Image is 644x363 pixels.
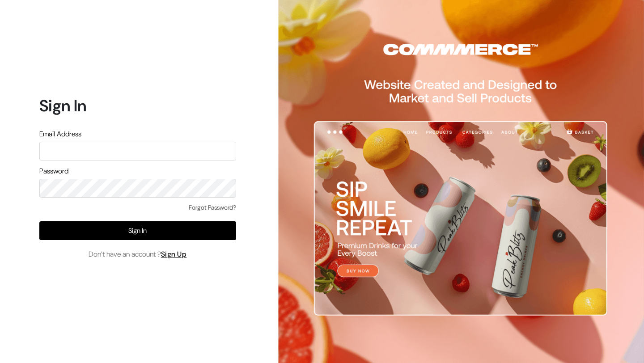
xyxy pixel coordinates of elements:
span: Don’t have an account ? [89,249,187,260]
button: Sign In [39,221,236,240]
h1: Sign In [39,96,236,115]
label: Password [39,166,68,177]
a: Forgot Password? [189,203,236,212]
a: Sign Up [161,249,187,259]
label: Email Address [39,129,81,139]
